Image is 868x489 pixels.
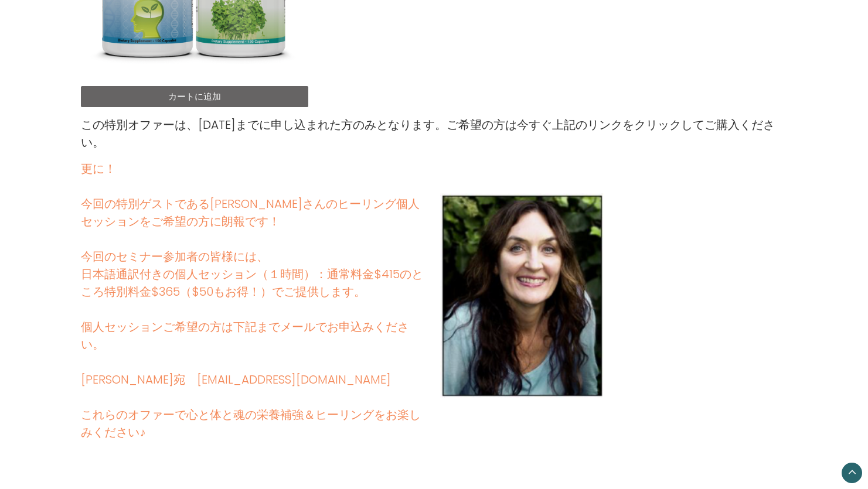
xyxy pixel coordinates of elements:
p: これらのオファーで心と体と魂の栄養補強＆ヒーリングをお楽しみください♪ [81,406,428,441]
p: 個人セッションご希望の方は下記までメールでお申込みください。 [81,318,428,353]
p: 今回の特別ゲストである[PERSON_NAME]さんのヒーリング個人セッションをご希望の方に朗報です！ [81,195,428,230]
p: [PERSON_NAME]宛 [EMAIL_ADDRESS][DOMAIN_NAME] [81,371,428,388]
p: 今回のセミナー参加者の皆様には、 [81,248,428,265]
p: 更に！ [81,160,428,177]
p: この特別オファーは、[DATE]までに申し込まれた方のみとなります。ご希望の方は今すぐ上記のリンクをクリックしてご購入ください。 [81,116,787,151]
a: カートに追加 [81,86,308,107]
p: 日本語通訳付きの個人セッション（１時間）：通常料金$415のところ特別料金$365（$50もお得！）でご提供します。 [81,265,428,300]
